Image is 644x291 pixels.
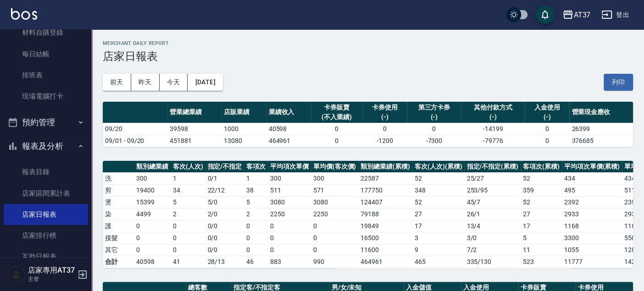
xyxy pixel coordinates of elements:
[268,244,311,256] td: 0
[521,172,562,184] td: 52
[160,74,188,91] button: 今天
[527,112,567,122] div: (-)
[171,256,205,268] td: 41
[311,232,359,244] td: 0
[562,161,622,173] th: 平均項次單價(累積)
[412,232,465,244] td: 3
[222,123,266,135] td: 1000
[521,256,562,268] td: 523
[562,172,622,184] td: 434
[103,172,134,184] td: 洗
[268,196,311,208] td: 3080
[521,244,562,256] td: 11
[134,244,171,256] td: 0
[171,161,205,173] th: 客次(人次)
[598,6,633,23] button: 登出
[604,74,633,91] button: 列印
[464,232,521,244] td: 3 / 0
[103,244,134,256] td: 其它
[358,232,412,244] td: 16500
[407,123,461,135] td: 0
[244,184,268,196] td: 38
[103,40,633,46] h2: Merchant Daily Report
[313,103,360,112] div: 卡券販賣
[134,196,171,208] td: 15399
[569,102,633,123] th: 營業現金應收
[461,135,525,147] td: -79776
[562,208,622,220] td: 2933
[4,110,88,134] button: 預約管理
[311,220,359,232] td: 0
[167,123,222,135] td: 39598
[562,196,622,208] td: 2392
[358,208,412,220] td: 79188
[103,256,134,268] td: 合計
[268,184,311,196] td: 511
[464,208,521,220] td: 26 / 1
[464,161,521,173] th: 指定/不指定(累積)
[205,232,244,244] td: 0 / 0
[222,102,266,123] th: 店販業績
[244,232,268,244] td: 0
[464,256,521,268] td: 335/130
[188,74,222,91] button: [DATE]
[134,161,171,173] th: 類別總業績
[266,135,311,147] td: 464961
[4,204,88,225] a: 店家日報表
[134,208,171,220] td: 4499
[4,183,88,204] a: 店家區間累計表
[311,135,362,147] td: 0
[266,102,311,123] th: 業績收入
[358,256,412,268] td: 464961
[205,244,244,256] td: 0 / 0
[536,5,554,24] button: save
[569,135,633,147] td: 376685
[311,196,359,208] td: 3080
[412,220,465,232] td: 17
[134,184,171,196] td: 19400
[268,256,311,268] td: 883
[358,196,412,208] td: 124407
[244,196,268,208] td: 5
[407,135,461,147] td: -7300
[4,44,88,65] a: 每日結帳
[171,172,205,184] td: 1
[171,220,205,232] td: 0
[463,103,522,112] div: 其他付款方式
[134,256,171,268] td: 40598
[464,244,521,256] td: 7 / 2
[131,74,160,91] button: 昨天
[205,172,244,184] td: 0 / 1
[103,232,134,244] td: 接髮
[171,184,205,196] td: 34
[4,86,88,107] a: 現場電腦打卡
[103,220,134,232] td: 護
[311,184,359,196] td: 571
[461,123,525,135] td: -14199
[311,161,359,173] th: 單均價(客次價)
[313,112,360,122] div: (不入業績)
[268,161,311,173] th: 平均項次單價
[4,65,88,86] a: 排班表
[266,123,311,135] td: 40598
[268,172,311,184] td: 300
[244,172,268,184] td: 1
[362,135,407,147] td: -1200
[562,232,622,244] td: 3300
[244,208,268,220] td: 2
[4,225,88,246] a: 店家排行榜
[103,123,167,135] td: 09/20
[412,184,465,196] td: 348
[4,134,88,158] button: 報表及分析
[358,184,412,196] td: 177750
[521,161,562,173] th: 客項次(累積)
[412,196,465,208] td: 52
[521,196,562,208] td: 52
[167,102,222,123] th: 營業總業績
[521,208,562,220] td: 27
[167,135,222,147] td: 451881
[4,246,88,267] a: 互助日報表
[205,184,244,196] td: 22 / 12
[573,9,590,21] div: AT37
[103,102,633,147] table: a dense table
